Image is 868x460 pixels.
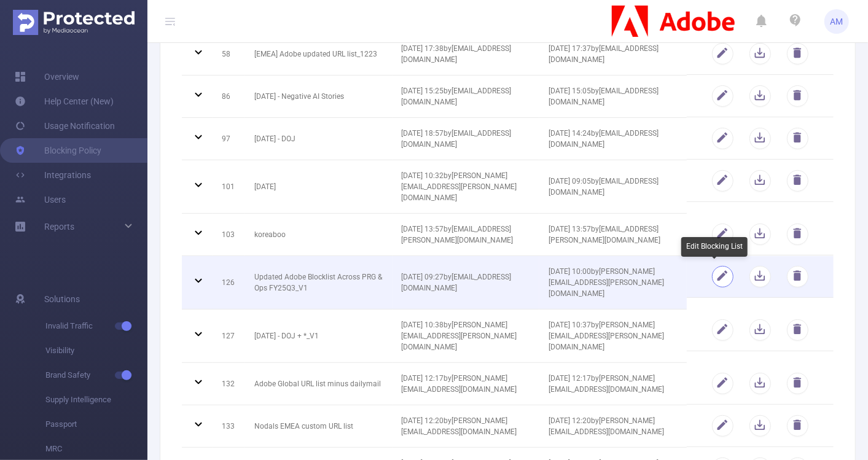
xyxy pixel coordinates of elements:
span: [DATE] 09:27 by [EMAIL_ADDRESS][DOMAIN_NAME] [402,273,512,292]
span: [DATE] 15:05 by [EMAIL_ADDRESS][DOMAIN_NAME] [549,87,659,106]
span: [DATE] 18:57 by [EMAIL_ADDRESS][DOMAIN_NAME] [402,129,512,149]
td: koreaboo [245,214,392,256]
img: Protected Media [13,10,135,35]
td: [DATE] - DOJ [245,118,392,160]
a: Users [15,187,66,212]
span: [DATE] 13:57 by [EMAIL_ADDRESS][PERSON_NAME][DOMAIN_NAME] [402,225,514,244]
span: Passport [45,412,147,437]
span: [DATE] 12:20 by [PERSON_NAME][EMAIL_ADDRESS][DOMAIN_NAME] [549,416,664,436]
span: [DATE] 12:17 by [PERSON_NAME][EMAIL_ADDRESS][DOMAIN_NAME] [549,374,664,394]
td: 101 [213,160,245,214]
td: [DATE] [245,160,392,214]
span: [DATE] 10:00 by [PERSON_NAME][EMAIL_ADDRESS][PERSON_NAME][DOMAIN_NAME] [549,267,664,298]
a: Help Center (New) [15,89,114,114]
span: [DATE] 13:57 by [EMAIL_ADDRESS][PERSON_NAME][DOMAIN_NAME] [549,225,660,244]
a: Usage Notification [15,114,115,138]
span: Supply Intelligence [45,388,147,412]
span: [DATE] 17:38 by [EMAIL_ADDRESS][DOMAIN_NAME] [402,44,512,64]
a: Reports [44,214,74,239]
td: [DATE] - Negative AI Stories [245,76,392,118]
td: Adobe Global URL list minus dailymail [245,363,392,405]
span: [DATE] 10:37 by [PERSON_NAME][EMAIL_ADDRESS][PERSON_NAME][DOMAIN_NAME] [549,321,664,351]
span: Solutions [44,287,80,311]
td: 127 [213,310,245,363]
td: 58 [213,33,245,76]
a: Overview [15,64,79,89]
td: 126 [213,256,245,310]
span: [DATE] 17:37 by [EMAIL_ADDRESS][DOMAIN_NAME] [549,44,659,64]
td: 133 [213,405,245,448]
a: Integrations [15,163,91,187]
span: Reports [44,222,74,232]
span: [DATE] 09:05 by [EMAIL_ADDRESS][DOMAIN_NAME] [549,177,659,197]
span: [DATE] 10:38 by [PERSON_NAME][EMAIL_ADDRESS][PERSON_NAME][DOMAIN_NAME] [402,321,517,351]
span: [DATE] 15:25 by [EMAIL_ADDRESS][DOMAIN_NAME] [402,87,512,106]
td: 132 [213,363,245,405]
div: Edit Blocking List [681,237,748,257]
td: [DATE] - DOJ + *_V1 [245,310,392,363]
span: Brand Safety [45,363,147,388]
span: Visibility [45,338,147,363]
td: Nodals EMEA custom URL list [245,405,392,448]
span: [DATE] 12:20 by [PERSON_NAME][EMAIL_ADDRESS][DOMAIN_NAME] [402,416,517,436]
a: Blocking Policy [15,138,101,163]
td: 86 [213,76,245,118]
span: [DATE] 12:17 by [PERSON_NAME][EMAIL_ADDRESS][DOMAIN_NAME] [402,374,517,394]
td: 97 [213,118,245,160]
span: [DATE] 10:32 by [PERSON_NAME][EMAIL_ADDRESS][PERSON_NAME][DOMAIN_NAME] [402,171,517,202]
span: AM [831,9,843,34]
td: Updated Adobe Blocklist Across PRG & Ops FY25Q3_V1 [245,256,392,310]
td: [EMEA] Adobe updated URL list_1223 [245,33,392,76]
span: Invalid Traffic [45,314,147,338]
td: 103 [213,214,245,256]
span: [DATE] 14:24 by [EMAIL_ADDRESS][DOMAIN_NAME] [549,129,659,149]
